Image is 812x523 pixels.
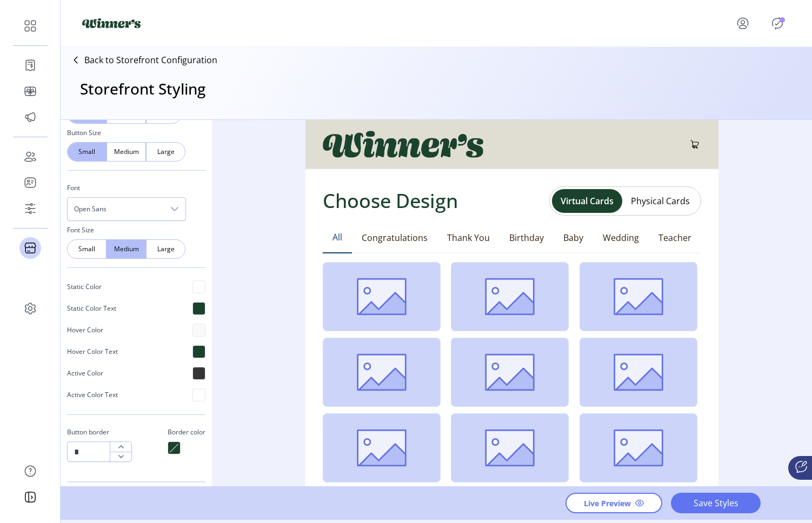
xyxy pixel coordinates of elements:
[671,493,761,513] button: Save Styles
[67,368,103,378] p: Active Color
[67,423,132,441] p: Button border
[68,198,164,220] span: Open Sans
[82,18,141,28] img: logo
[352,222,437,253] button: Congratulations
[67,390,118,400] p: Active Color Text
[164,198,185,220] div: dropdown trigger
[323,222,352,253] button: All
[323,186,458,216] h1: Choose Design
[67,304,116,313] p: Static Color Text
[649,222,701,253] button: Teacher
[120,244,132,254] span: Medium
[80,77,205,100] h3: Storefront Styling
[437,222,500,253] button: Thank You
[67,179,205,197] p: Font
[721,10,769,36] button: menu
[554,222,593,253] button: Baby
[81,244,93,254] span: Small
[67,325,103,335] p: Hover Color
[584,498,631,509] span: Live Preview
[67,282,102,292] p: Static Color
[67,124,205,142] p: Button Size
[565,493,662,513] button: Live Preview
[159,244,172,254] span: Large
[500,222,554,253] button: Birthday
[168,423,205,441] p: Border color
[67,221,205,239] p: Font Size
[159,147,172,157] span: Large
[67,86,205,475] div: Secondary Button
[622,192,698,210] button: Physical Cards
[81,147,93,157] span: Small
[685,497,747,509] span: Save Styles
[593,222,649,253] button: Wedding
[552,189,622,213] button: Virtual Cards
[84,53,217,66] p: Back to Storefront Configuration
[769,15,786,32] button: Publisher Panel
[67,347,118,357] p: Hover Color Text
[120,147,132,157] span: Medium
